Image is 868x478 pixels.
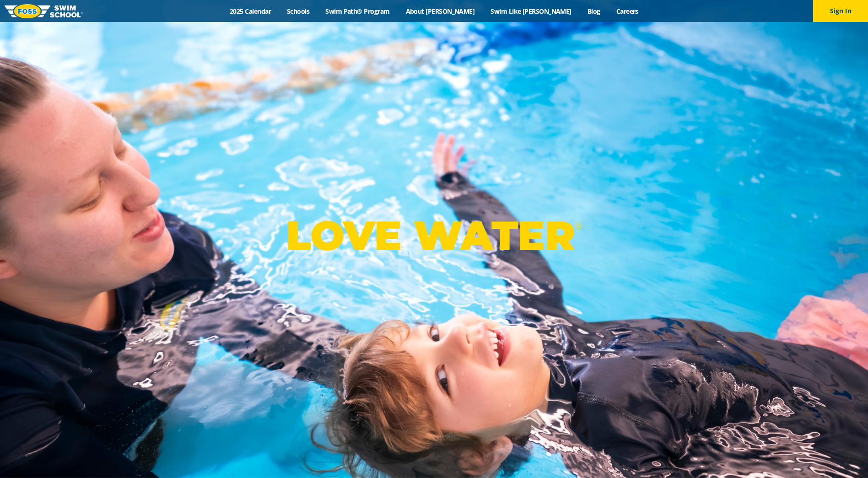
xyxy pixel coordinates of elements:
[483,7,580,16] a: Swim Like [PERSON_NAME]
[318,7,398,16] a: Swim Path® Program
[222,7,279,16] a: 2025 Calendar
[608,7,646,16] a: Careers
[286,211,582,260] p: LOVE WATER
[279,7,318,16] a: Schools
[398,7,483,16] a: About [PERSON_NAME]
[5,4,83,18] img: FOSS Swim School Logo
[579,7,608,16] a: Blog
[575,220,582,232] sup: ®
